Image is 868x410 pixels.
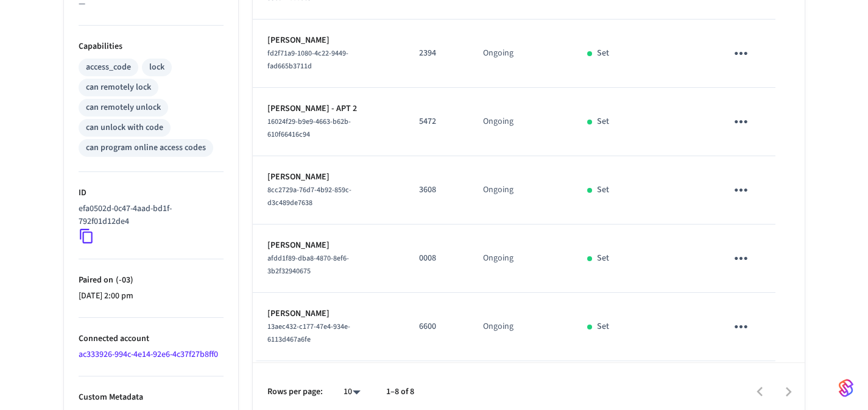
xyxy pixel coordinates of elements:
[267,34,390,47] p: [PERSON_NAME]
[419,184,454,196] p: 3608
[419,320,454,333] p: 6600
[419,252,454,265] p: 0008
[267,386,323,398] p: Rows per page:
[267,239,390,252] p: [PERSON_NAME]
[386,386,414,398] p: 1–8 of 8
[267,117,351,140] span: 16024f29-b9e9-4663-b62b-610f66416c94
[597,184,609,196] p: Set
[79,40,224,53] p: Capabilities
[468,156,573,225] td: Ongoing
[79,187,224,200] p: ID
[86,121,163,134] div: can unlock with code
[267,171,390,184] p: [PERSON_NAME]
[149,61,164,74] div: lock
[468,293,573,361] td: Ongoing
[597,47,609,60] p: Set
[79,348,218,361] a: ac333926-994c-4e14-92e6-4c37f27b8ff0
[267,253,349,276] span: afdd1f89-dba8-4870-8ef6-3b2f32940675
[267,307,390,320] p: [PERSON_NAME]
[86,61,131,74] div: access_code
[86,142,206,154] div: can program online access codes
[419,115,454,128] p: 5472
[267,48,348,71] span: fd2f71a9-1080-4c22-9449-fad665b3711d
[79,274,224,287] p: Paired on
[267,185,351,208] span: 8cc2729a-76d7-4b92-859c-d3c489de7638
[267,103,390,115] p: [PERSON_NAME] - APT 2
[839,378,853,398] img: SeamLogoGradient.69752ec5.svg
[79,333,224,345] p: Connected account
[597,252,609,265] p: Set
[79,203,219,228] p: efa0502d-0c47-4aad-bd1f-792f01d12de4
[79,391,224,404] p: Custom Metadata
[86,101,161,114] div: can remotely unlock
[597,320,609,333] p: Set
[468,225,573,293] td: Ongoing
[419,47,454,60] p: 2394
[267,322,350,345] span: 13aec432-c177-47e4-934e-6113d467a6fe
[468,88,573,156] td: Ongoing
[86,81,151,94] div: can remotely lock
[337,383,367,401] div: 10
[113,274,133,286] span: ( -03 )
[468,20,573,88] td: Ongoing
[79,290,224,303] p: [DATE] 2:00 pm
[597,115,609,128] p: Set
